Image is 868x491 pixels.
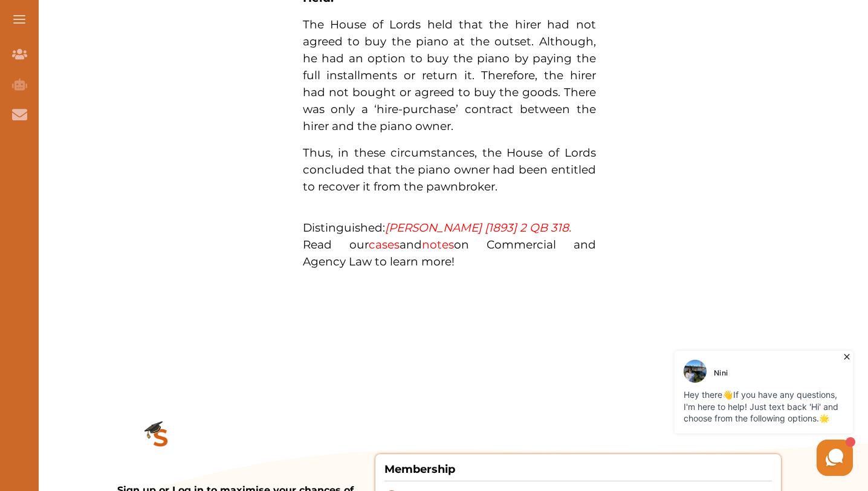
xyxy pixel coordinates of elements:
[384,461,772,481] h4: Membership
[303,146,596,193] span: Thus, in these circumstances, the House of Lords concluded that the piano owner had been entitled...
[369,238,400,252] a: cases
[117,396,204,483] img: study_small.d8df4b06.png
[303,238,596,268] span: Read our and on Commercial and Agency Law to learn more!
[303,18,596,133] span: The House of Lords held that the hirer had not agreed to buy the piano at the outset. Although, h...
[422,238,454,252] a: notes
[303,221,571,235] span: Distinguished:
[578,348,856,479] iframe: HelpCrunch
[385,221,571,235] a: [PERSON_NAME] [1893] 2 QB 318.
